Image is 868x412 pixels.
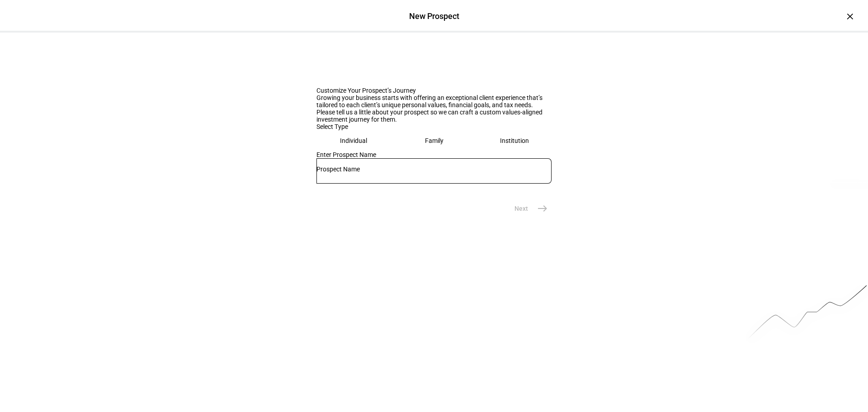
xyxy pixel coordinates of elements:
div: Select Type [316,123,552,130]
div: Customize Your Prospect’s Journey [316,87,552,94]
input: Prospect Name [316,166,552,173]
div: × [843,9,857,24]
div: Institution [500,137,529,144]
div: Individual [340,137,367,144]
div: Please tell us a little about your prospect so we can craft a custom values-aligned investment jo... [316,109,552,123]
eth-stepper-button: Next [504,199,552,218]
div: Family [425,137,443,144]
div: Enter Prospect Name [316,151,552,158]
div: Growing your business starts with offering an exceptional client experience that’s tailored to ea... [316,94,552,109]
